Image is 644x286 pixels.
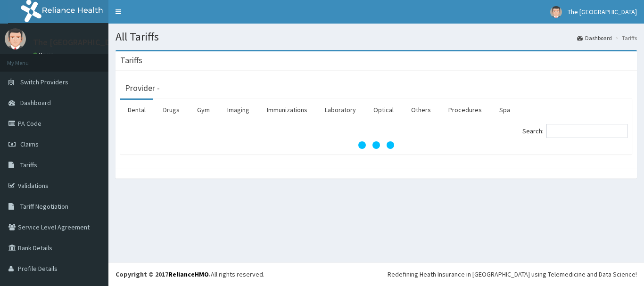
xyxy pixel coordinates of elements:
[441,100,489,120] a: Procedures
[108,262,644,286] footer: All rights reserved.
[568,8,637,16] span: The [GEOGRAPHIC_DATA]
[220,100,257,120] a: Imaging
[492,100,518,120] a: Spa
[20,161,37,169] span: Tariffs
[168,270,209,278] a: RelianceHMO
[20,78,68,86] span: Switch Providers
[20,98,51,107] span: Dashboard
[5,28,26,49] img: User Image
[33,51,56,58] a: Online
[120,56,142,65] h3: Tariffs
[33,38,127,47] p: The [GEOGRAPHIC_DATA]
[546,124,627,138] input: Search:
[577,34,612,42] a: Dashboard
[404,100,438,120] a: Others
[357,126,395,164] svg: audio-loading
[120,100,153,120] a: Dental
[522,124,627,138] label: Search:
[156,100,187,120] a: Drugs
[366,100,401,120] a: Optical
[116,270,211,278] strong: Copyright © 2017 .
[20,202,68,211] span: Tariff Negotiation
[259,100,315,120] a: Immunizations
[550,6,562,18] img: User Image
[190,100,217,120] a: Gym
[116,31,637,43] h1: All Tariffs
[125,84,160,92] h3: Provider -
[317,100,363,120] a: Laboratory
[388,270,637,279] div: Redefining Heath Insurance in [GEOGRAPHIC_DATA] using Telemedicine and Data Science!
[20,140,39,148] span: Claims
[613,34,637,42] li: Tariffs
